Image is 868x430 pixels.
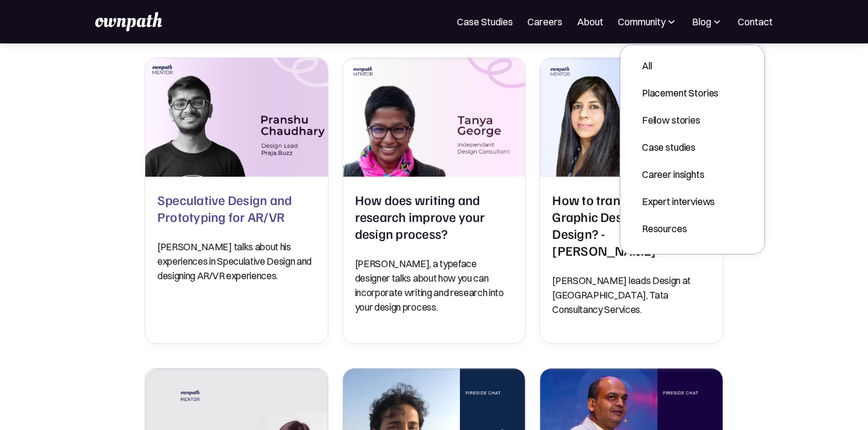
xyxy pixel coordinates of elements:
a: Case Studies [457,14,513,29]
h2: How does writing and research improve your design process? [355,191,514,242]
a: How to transition from Graphic Design to Product Design? - Lakshmi DeshpandeHow to transition fro... [539,57,723,344]
div: Blog [692,14,711,29]
p: [PERSON_NAME], a typeface designer talks about how you can incorporate writing and research into ... [355,256,514,314]
div: Community [618,14,678,29]
p: [PERSON_NAME] leads Design at [GEOGRAPHIC_DATA], Tata Consultancy Services. [552,273,711,317]
a: Fellow stories [632,109,728,131]
a: Expert interviews [632,191,728,212]
div: All [642,58,719,73]
a: Placement Stories [632,82,728,104]
div: Case studies [642,140,719,154]
a: Resources [632,218,728,239]
div: Placement Stories [642,86,719,100]
div: Resources [642,221,719,236]
a: Careers [527,14,562,29]
p: [PERSON_NAME] talks about his experiences in Speculative Design and designing AR/VR experiences. [157,239,316,283]
div: Expert interviews [642,194,719,209]
div: Career insights [642,167,719,182]
a: Contact [738,14,773,29]
img: How does writing and research improve your design process? [343,58,526,177]
h2: Speculative Design and Prototyping for AR/VR [157,191,316,225]
div: Blog [692,14,723,29]
a: About [577,14,603,29]
a: All [632,55,728,77]
img: How to transition from Graphic Design to Product Design? - Lakshmi Deshpande [540,58,723,177]
a: Case studies [632,136,728,158]
img: Speculative Design and Prototyping for AR/VR [142,55,331,179]
a: How does writing and research improve your design process?How does writing and research improve y... [342,57,526,344]
div: Fellow stories [642,113,719,127]
div: Community [618,14,665,29]
nav: Blog [620,45,765,255]
a: Career insights [632,163,728,185]
h2: How to transition from Graphic Design to Product Design? - [PERSON_NAME] [552,191,711,259]
a: Speculative Design and Prototyping for AR/VRSpeculative Design and Prototyping for AR/VR[PERSON_N... [145,57,329,344]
